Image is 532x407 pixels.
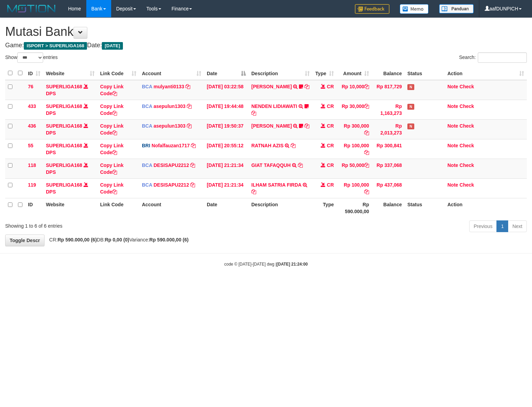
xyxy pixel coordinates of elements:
[46,143,82,148] a: SUPERLIGA168
[224,262,308,267] small: code © [DATE]-[DATE] dwg |
[100,84,124,96] a: Copy Link Code
[447,162,458,168] a: Note
[142,162,152,168] span: BCA
[364,162,369,168] a: Copy Rp 50,000 to clipboard
[204,100,249,119] td: [DATE] 19:44:48
[407,84,414,90] span: Has Note
[251,162,291,168] a: GIAT TAFAQQUH
[304,123,309,129] a: Copy PRISTINA NURDIANTI to clipboard
[5,3,58,14] img: MOTION_logo.png
[142,123,152,129] span: BCA
[139,67,204,80] th: Account: activate to sort column ascending
[17,52,43,63] select: Showentries
[100,123,124,136] a: Copy Link Code
[459,52,527,63] label: Search:
[337,119,372,139] td: Rp 300,000
[154,123,186,129] a: asepulun1303
[327,123,334,129] span: CR
[291,143,296,148] a: Copy RATNAH AZIS to clipboard
[28,182,36,188] span: 119
[364,150,369,155] a: Copy Rp 100,000 to clipboard
[312,198,337,218] th: Type
[5,235,45,246] a: Toggle Descr
[478,52,527,63] input: Search:
[204,198,249,218] th: Date
[447,123,458,129] a: Note
[191,143,196,148] a: Copy Nofalfauzan1717 to clipboard
[190,182,195,188] a: Copy DESISAPU2212 to clipboard
[142,84,152,89] span: BCA
[28,162,36,168] span: 118
[58,237,97,242] strong: Rp 590.000,00 (6)
[447,103,458,109] a: Note
[142,143,150,148] span: BRI
[407,123,414,129] span: Has Note
[43,119,97,139] td: DPS
[364,130,369,136] a: Copy Rp 300,000 to clipboard
[5,220,216,229] div: Showing 1 to 6 of 6 entries
[100,143,124,155] a: Copy Link Code
[298,162,303,168] a: Copy GIAT TAFAQQUH to clipboard
[251,189,256,195] a: Copy ILHAM SATRIA FIRDA to clipboard
[337,198,372,218] th: Rp 590.000,00
[249,67,312,80] th: Description: activate to sort column ascending
[469,220,497,232] a: Previous
[251,143,283,148] a: RATNAH AZIS
[364,103,369,109] a: Copy Rp 30,000 to clipboard
[439,4,474,13] img: panduan.png
[5,52,58,63] label: Show entries
[187,123,192,129] a: Copy asepulun1303 to clipboard
[190,162,195,168] a: Copy DESISAPU2212 to clipboard
[251,182,301,188] a: ILHAM SATRIA FIRDA
[364,84,369,89] a: Copy Rp 10,000 to clipboard
[355,4,389,14] img: Feedback.jpg
[204,178,249,198] td: [DATE] 21:21:34
[102,42,123,50] span: [DATE]
[445,67,527,80] th: Action: activate to sort column ascending
[337,100,372,119] td: Rp 30,000
[185,84,190,89] a: Copy mulyanti0133 to clipboard
[204,159,249,178] td: [DATE] 21:21:34
[364,189,369,195] a: Copy Rp 100,000 to clipboard
[251,84,292,89] a: [PERSON_NAME]
[46,162,82,168] a: SUPERLIGA168
[447,143,458,148] a: Note
[5,25,527,39] h1: Mutasi Bank
[337,80,372,100] td: Rp 10,000
[327,162,334,168] span: CR
[312,67,337,80] th: Type: activate to sort column ascending
[249,198,312,218] th: Description
[28,143,33,148] span: 55
[204,119,249,139] td: [DATE] 19:50:37
[24,42,87,50] span: ISPORT > SUPERLIGA168
[204,139,249,159] td: [DATE] 20:55:12
[372,100,405,119] td: Rp 1,163,273
[447,182,458,188] a: Note
[43,198,97,218] th: Website
[372,80,405,100] td: Rp 817,729
[97,67,139,80] th: Link Code: activate to sort column ascending
[43,100,97,119] td: DPS
[445,198,527,218] th: Action
[152,143,190,148] a: Nofalfauzan1717
[405,198,445,218] th: Status
[154,84,184,89] a: mulyanti0133
[251,103,297,109] a: NENDEN LIDIAWATI
[460,182,474,188] a: Check
[46,182,82,188] a: SUPERLIGA168
[277,262,308,267] strong: [DATE] 21:24:00
[28,84,33,89] span: 76
[97,198,139,218] th: Link Code
[154,182,189,188] a: DESISAPU2212
[204,80,249,100] td: [DATE] 03:22:58
[25,198,43,218] th: ID
[405,67,445,80] th: Status
[508,220,527,232] a: Next
[400,4,429,14] img: Button%20Memo.svg
[100,182,124,195] a: Copy Link Code
[407,104,414,110] span: Has Note
[5,42,527,49] h4: Game: Date:
[28,103,36,109] span: 433
[154,162,189,168] a: DESISAPU2212
[337,178,372,198] td: Rp 100,000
